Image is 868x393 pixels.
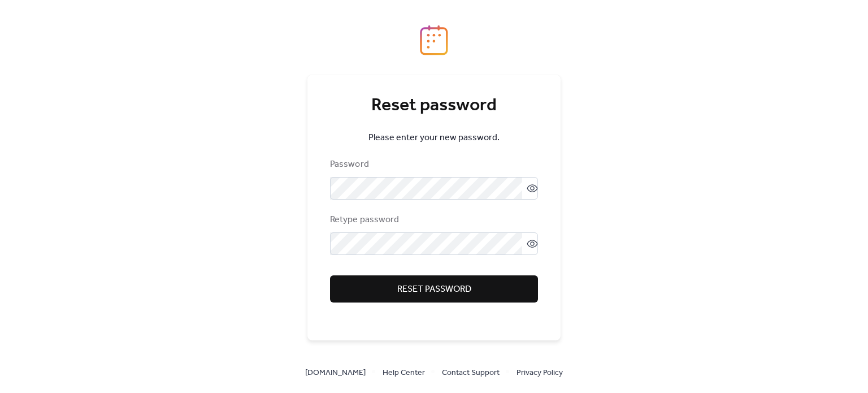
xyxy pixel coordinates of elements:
[442,366,500,380] span: Contact Support
[330,158,536,171] div: Password
[330,94,538,117] div: Reset password
[305,365,366,379] a: [DOMAIN_NAME]
[420,25,448,55] img: logo
[330,213,536,227] div: Retype password
[442,365,500,379] a: Contact Support
[383,365,425,379] a: Help Center
[305,366,366,380] span: [DOMAIN_NAME]
[383,366,425,380] span: Help Center
[517,365,563,379] a: Privacy Policy
[368,131,500,145] span: Please enter your new password.
[397,283,471,296] span: Reset password
[517,366,563,380] span: Privacy Policy
[330,275,538,303] button: Reset password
